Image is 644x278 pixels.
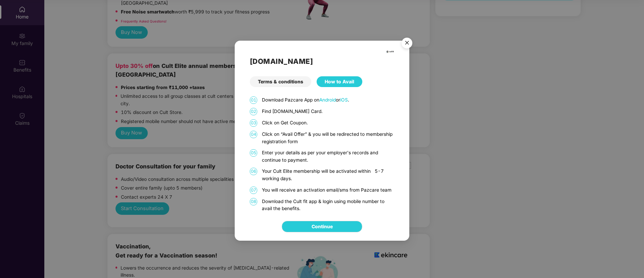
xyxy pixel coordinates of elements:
[262,96,394,104] p: Download Pazcare App on or .
[340,97,348,103] a: iOS
[250,56,394,67] h2: [DOMAIN_NAME]
[262,149,394,164] p: Enter your details as per your employer's records and continue to payment.
[262,198,394,212] p: Download the Cult fit app & login using mobile number to avail the benefits.
[250,96,257,104] span: 01
[250,168,257,175] span: 06
[282,221,362,232] button: Continue
[398,35,416,53] img: svg+xml;base64,PHN2ZyB4bWxucz0iaHR0cDovL3d3dy53My5vcmcvMjAwMC9zdmciIHdpZHRoPSI1NiIgaGVpZ2h0PSI1Ni...
[386,47,394,56] img: cult.png
[262,108,394,115] p: Find [DOMAIN_NAME] Card.
[250,187,257,194] span: 07
[262,187,394,194] p: You will receive an activation email/sms from Pazcare team
[262,119,394,127] p: Click on Get Coupon.
[319,97,336,103] a: Android
[250,149,257,157] span: 05
[262,131,394,145] p: Click on “Avail Offer” & you will be redirected to membership registration form
[398,34,416,52] button: Close
[250,198,257,205] span: 08
[250,119,257,127] span: 03
[250,76,311,87] div: Terms & conditions
[262,168,394,182] p: Your Cult Elite membership will be activated within 5-7 working days.
[250,131,257,138] span: 04
[250,108,257,115] span: 02
[317,76,362,87] div: How to Avail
